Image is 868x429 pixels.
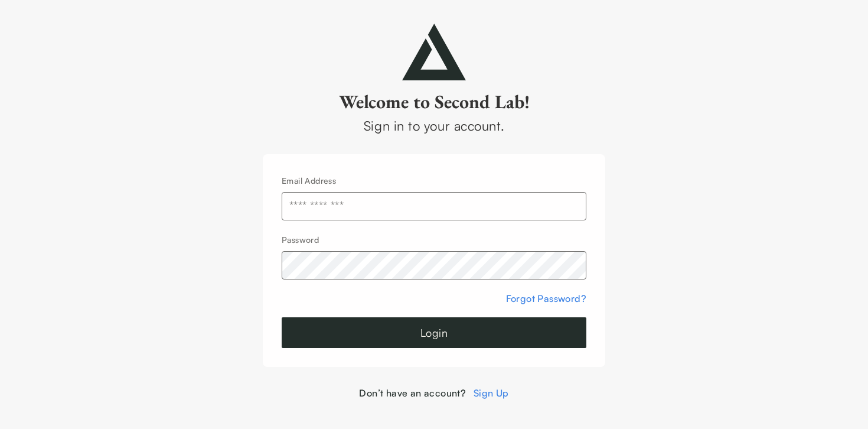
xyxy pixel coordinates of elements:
[263,90,605,113] h2: Welcome to Second Lab!
[263,116,605,135] div: Sign in to your account.
[282,175,336,186] label: Email Address
[402,24,466,80] img: secondlab-logo
[282,317,586,348] button: Login
[263,386,605,400] div: Don’t have an account?
[506,292,586,304] a: Forgot Password?
[474,387,509,399] a: Sign Up
[282,235,319,245] label: Password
